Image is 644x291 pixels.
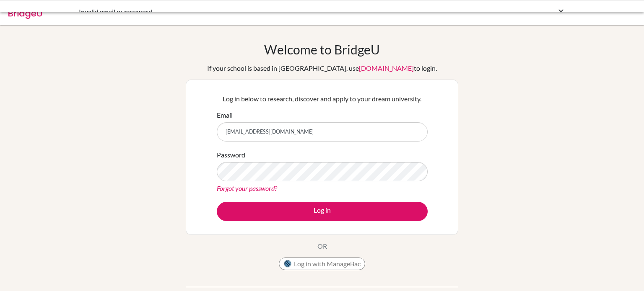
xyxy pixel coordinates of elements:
[217,94,428,104] p: Log in below to research, discover and apply to your dream university.
[317,241,327,251] p: OR
[217,150,245,160] label: Password
[207,63,437,73] div: If your school is based in [GEOGRAPHIC_DATA], use to login.
[217,184,277,192] a: Forgot your password?
[279,258,365,270] button: Log in with ManageBac
[359,64,414,72] a: [DOMAIN_NAME]
[79,7,439,17] div: Invalid email or password.
[217,202,428,221] button: Log in
[264,42,380,57] h1: Welcome to BridgeU
[217,110,233,120] label: Email
[8,5,42,19] img: Bridge-U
